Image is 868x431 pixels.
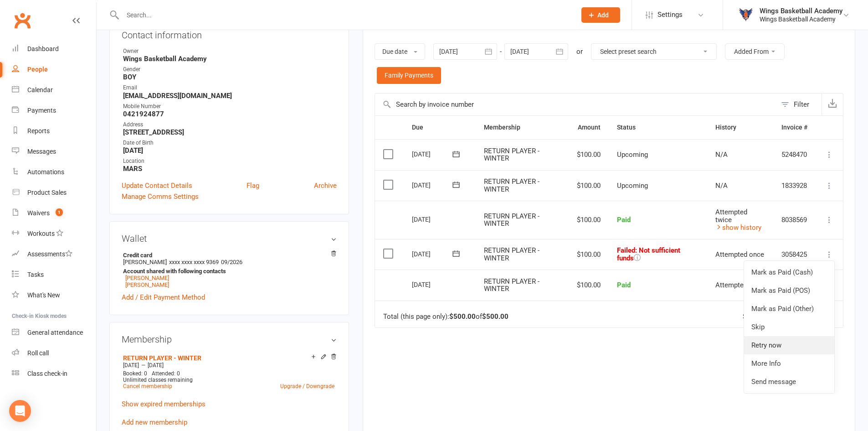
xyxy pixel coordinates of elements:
span: Paid [617,281,631,289]
div: Waivers [27,209,50,217]
a: Automations [12,162,96,182]
div: Class check-in [27,370,67,377]
span: N/A [715,182,728,190]
span: Attempted once [715,281,764,289]
a: Add / Edit Payment Method [122,292,205,303]
div: Dashboard [27,45,59,52]
span: Booked: 0 [123,370,147,377]
input: Search... [120,9,570,21]
a: More Info [744,354,834,373]
strong: Credit card [123,252,332,259]
a: Show expired memberships [122,400,205,408]
span: Attended: 0 [152,370,180,377]
span: Unlimited classes remaining [123,377,193,383]
div: Gender [123,65,337,74]
span: RETURN PLAYER - WINTER [484,212,539,228]
button: Filter [776,93,822,115]
button: Due date [375,43,425,60]
button: Add [581,7,620,23]
button: Added From [725,43,785,60]
td: 5248470 [773,139,816,170]
span: [DATE] [123,362,139,369]
div: Messages [27,148,56,155]
a: Dashboard [12,39,96,59]
div: General attendance [27,329,83,336]
span: RETURN PLAYER - WINTER [484,177,539,193]
a: Family Payments [377,67,441,83]
span: Upcoming [617,182,648,190]
a: Archive [314,180,337,191]
a: Roll call [12,343,96,363]
span: RETURN PLAYER - WINTER [484,147,539,163]
a: What's New [12,285,96,306]
div: Workouts [27,230,55,237]
a: [PERSON_NAME] [125,275,169,281]
th: Due [404,116,476,139]
a: Upgrade / Downgrade [280,383,334,389]
td: 1833928 [773,170,816,201]
div: [DATE] [412,212,454,226]
div: Open Intercom Messenger [9,400,31,422]
th: Invoice # [773,116,816,139]
div: Wings Basketball Academy [760,7,842,15]
a: Product Sales [12,182,96,203]
a: Calendar [12,80,96,100]
span: Attempted once [715,250,764,259]
div: Product Sales [27,189,67,196]
strong: BOY [123,73,337,81]
a: Waivers 1 [12,203,96,223]
a: Send message [744,373,834,391]
div: People [27,66,48,73]
a: Assessments [12,244,96,265]
th: Amount [569,116,609,139]
td: $100.00 [569,201,609,239]
div: Automations [27,168,64,176]
a: General attendance kiosk mode [12,322,96,343]
th: Status [609,116,707,139]
div: Wings Basketball Academy [760,15,842,23]
span: Settings [657,5,683,25]
div: or [576,46,583,57]
td: $100.00 [569,139,609,170]
a: show history [715,223,761,232]
a: Manage Comms Settings [122,191,199,202]
a: Retry now [744,336,834,354]
div: [DATE] [412,147,454,161]
a: Skip [744,318,834,336]
h3: Membership [122,334,337,344]
div: Tasks [27,271,44,278]
div: Date of Birth [123,139,337,147]
span: Paid [617,216,631,224]
img: thumb_image1733802406.png [737,6,755,24]
div: Assessments [27,250,72,258]
td: 3058425 [773,239,816,270]
h3: Wallet [122,234,337,244]
a: Add new membership [122,418,187,426]
div: Mobile Number [123,102,337,111]
span: Upcoming [617,151,648,159]
strong: [DATE] [123,146,337,155]
span: RETURN PLAYER - WINTER [484,246,539,262]
th: Membership [476,116,569,139]
a: Class kiosk mode [12,363,96,384]
span: 1 [56,208,63,216]
span: Failed [617,246,680,263]
a: Update Contact Details [122,180,192,191]
a: Tasks [12,265,96,285]
th: History [707,116,773,139]
a: Reports [12,121,96,141]
strong: $500.00 [482,312,508,321]
div: — [121,362,337,369]
a: Mark as Paid (Other) [744,300,834,318]
div: Address [123,120,337,129]
div: Roll call [27,349,49,357]
a: Workouts [12,223,96,244]
strong: $500.00 [449,312,476,321]
a: People [12,59,96,80]
td: 8038569 [773,201,816,239]
a: Flag [247,180,259,191]
span: 09/2026 [221,259,242,265]
strong: 0421924877 [123,110,337,118]
div: [DATE] [412,178,454,192]
a: Clubworx [11,9,34,32]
